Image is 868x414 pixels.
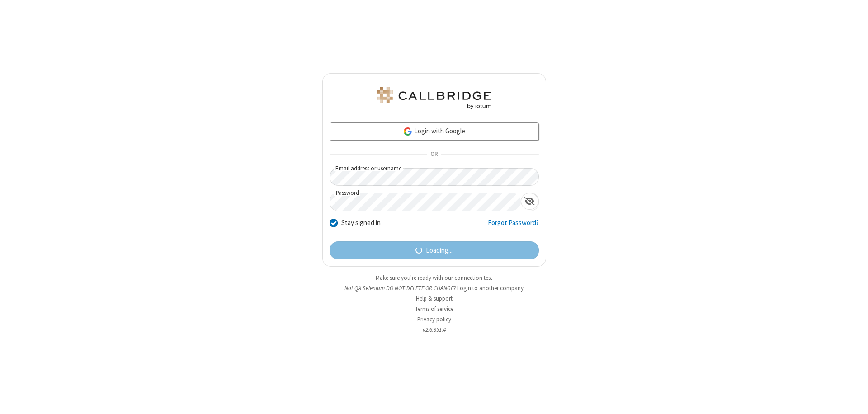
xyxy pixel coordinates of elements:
a: Terms of service [415,305,453,313]
img: google-icon.png [403,127,413,136]
label: Stay signed in [341,218,381,228]
img: QA Selenium DO NOT DELETE OR CHANGE [375,87,493,109]
li: v2.6.351.4 [322,325,546,334]
button: Login to another company [457,284,524,292]
span: Loading... [426,245,453,256]
a: Make sure you're ready with our connection test [376,274,492,282]
a: Forgot Password? [488,218,539,235]
input: Password [330,193,521,211]
span: OR [427,148,441,161]
a: Help & support [416,295,453,302]
a: Privacy policy [417,315,451,323]
li: Not QA Selenium DO NOT DELETE OR CHANGE? [322,284,546,292]
button: Loading... [330,241,539,259]
div: Show password [521,193,538,210]
a: Login with Google [330,122,539,141]
input: Email address or username [330,168,539,186]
